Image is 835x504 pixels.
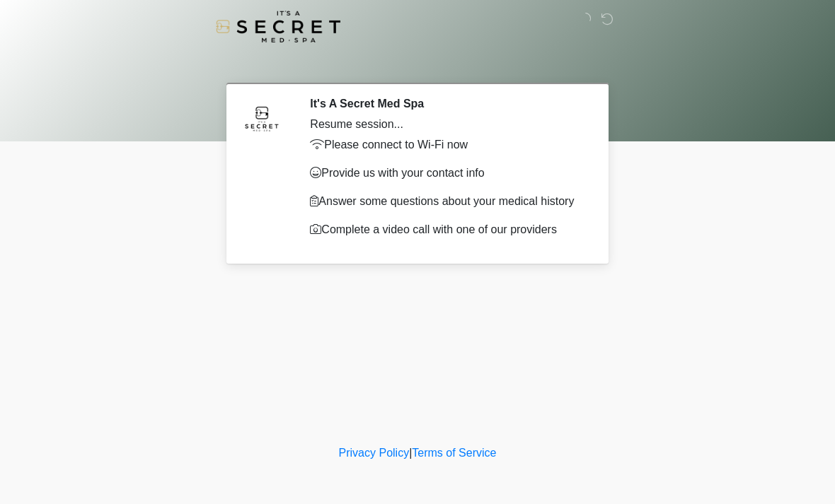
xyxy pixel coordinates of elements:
[310,193,584,210] p: Answer some questions about your medical history
[339,447,410,459] a: Privacy Policy
[409,447,412,459] a: |
[241,97,283,139] img: Agent Avatar
[310,136,584,153] p: Please connect to Wi-Fi now
[310,165,584,182] p: Provide us with your contact info
[412,447,496,459] a: Terms of Service
[310,116,584,133] div: Resume session...
[310,221,584,238] p: Complete a video call with one of our providers
[310,97,584,110] h2: It's A Secret Med Spa
[219,51,616,77] h1: ‎ ‎
[216,11,340,42] img: It's A Secret Med Spa Logo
